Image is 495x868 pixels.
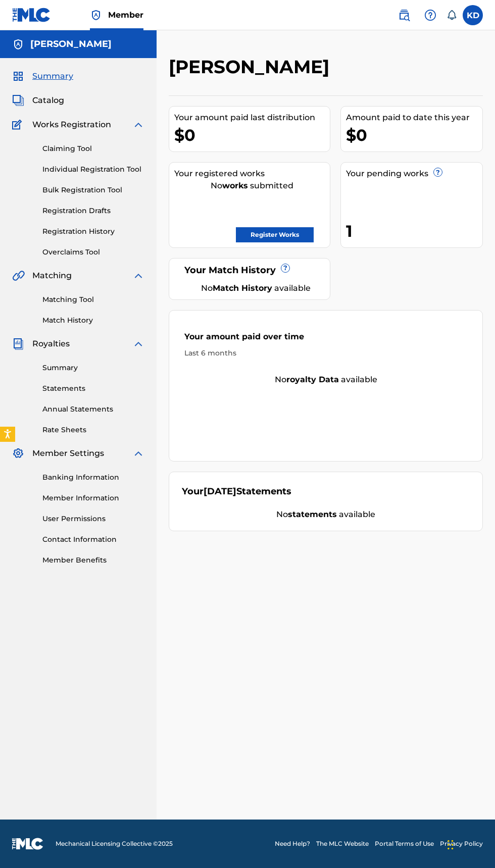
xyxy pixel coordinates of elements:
[346,124,483,146] div: $0
[12,338,24,350] img: Royalties
[12,94,24,107] img: Catalog
[32,70,73,82] span: Summary
[222,181,248,190] strong: works
[444,820,495,868] iframe: Chat Widget
[32,338,70,350] span: Royalties
[286,375,339,384] strong: royalty data
[424,9,436,21] img: help
[56,839,173,848] span: Mechanical Licensing Collective © 2025
[42,294,144,305] a: Matching Tool
[132,119,144,131] img: expand
[42,226,144,237] a: Registration History
[174,124,330,146] div: $0
[32,270,72,282] span: Matching
[463,5,483,25] div: User Menu
[132,270,144,282] img: expand
[448,830,454,860] div: Drag
[184,348,467,359] div: Last 6 months
[194,282,317,294] div: No available
[42,425,144,435] a: Rate Sheets
[132,447,144,459] img: expand
[346,112,483,124] div: Amount paid to date this year
[42,514,144,524] a: User Permissions
[42,315,144,326] a: Match History
[42,143,144,154] a: Claiming Tool
[42,534,144,545] a: Contact Information
[132,338,144,350] img: expand
[447,10,457,20] div: Notifications
[12,8,51,22] img: MLC Logo
[174,112,330,124] div: Your amount paid last distribution
[42,206,144,216] a: Registration Drafts
[32,447,104,459] span: Member Settings
[12,70,73,82] a: SummarySummary
[90,9,102,21] img: Top Rightsholder
[204,486,236,497] span: [DATE]
[42,247,144,258] a: Overclaims Tool
[440,839,483,848] a: Privacy Policy
[42,555,144,566] a: Member Benefits
[288,509,337,519] strong: statements
[316,839,369,848] a: The MLC Website
[375,839,434,848] a: Portal Terms of Use
[434,168,442,176] span: ?
[346,168,483,180] div: Your pending works
[42,472,144,483] a: Banking Information
[182,485,291,498] div: Your Statements
[182,508,470,521] div: No available
[42,383,144,394] a: Statements
[12,38,24,50] img: Accounts
[12,119,25,131] img: Works Registration
[42,493,144,503] a: Member Information
[32,94,64,107] span: Catalog
[30,38,112,50] h5: Kirk Davidson
[169,56,334,78] h2: [PERSON_NAME]
[398,9,410,21] img: search
[32,119,111,131] span: Works Registration
[42,404,144,415] a: Annual Statements
[174,168,330,180] div: Your registered works
[275,839,310,848] a: Need Help?
[12,270,25,282] img: Matching
[184,331,467,348] div: Your amount paid over time
[108,9,143,21] span: Member
[174,180,330,192] div: No submitted
[42,164,144,175] a: Individual Registration Tool
[346,220,483,242] div: 1
[42,185,144,195] a: Bulk Registration Tool
[12,70,24,82] img: Summary
[12,94,64,107] a: CatalogCatalog
[394,5,414,25] a: Public Search
[12,447,24,459] img: Member Settings
[42,363,144,373] a: Summary
[420,5,440,25] div: Help
[12,838,43,850] img: logo
[169,374,482,386] div: No available
[236,227,314,242] a: Register Works
[182,264,317,277] div: Your Match History
[213,283,272,293] strong: Match History
[281,264,289,272] span: ?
